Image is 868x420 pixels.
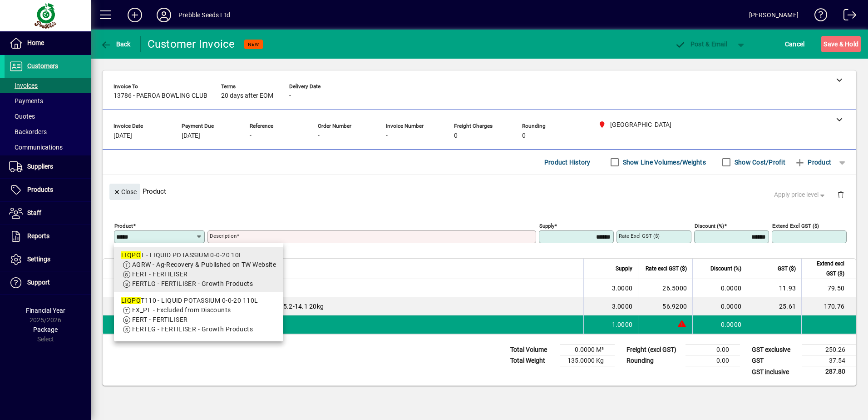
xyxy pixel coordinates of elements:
[9,97,43,105] span: Payments
[749,8,799,22] div: [PERSON_NAME]
[113,132,132,140] span: [DATE]
[9,128,47,135] span: Backorders
[210,243,529,253] mat-error: Required
[670,36,732,52] button: Post & Email
[121,296,276,305] div: T110 - LIQUID POTASSIUM 0-0-20 110L
[27,209,41,216] span: Staff
[830,184,852,205] button: Delete
[5,124,91,140] a: Backorders
[747,345,802,355] td: GST exclusive
[801,297,856,315] td: 170.76
[221,92,273,100] span: 20 days after EOM
[785,37,805,51] span: Cancel
[5,93,91,109] a: Payments
[5,78,91,93] a: Invoices
[747,366,802,378] td: GST inclusive
[733,158,785,167] label: Show Cost/Profit
[5,109,91,124] a: Quotes
[686,345,740,355] td: 0.00
[114,292,283,338] mat-option: LIQPOT110 - LIQUID POTASSIUM 0-0-20 110L
[121,251,141,259] em: LIQPO
[644,302,687,311] div: 56.9200
[148,37,235,51] div: Customer Invoice
[612,320,633,329] span: 1.0000
[675,40,727,48] span: ost & Email
[27,255,50,263] span: Settings
[646,264,687,274] span: Rate excl GST ($)
[132,270,187,278] span: FERT - FERTILISER
[121,250,276,260] div: T - LIQUID POTASSIUM 0-0-20 10L
[248,41,259,47] span: NEW
[114,223,133,229] mat-label: Product
[132,316,187,323] span: FERT - FERTILISER
[619,233,660,239] mat-label: Rate excl GST ($)
[210,233,237,239] mat-label: Description
[695,223,724,229] mat-label: Discount (%)
[132,261,276,268] span: AGRW - Ag-Recovery & Published on TW Website
[692,297,747,315] td: 0.0000
[113,185,137,200] span: Close
[109,184,140,200] button: Close
[710,264,741,274] span: Discount (%)
[622,345,686,355] td: Freight (excl GST)
[318,132,320,140] span: -
[692,315,747,334] td: 0.0000
[802,355,856,366] td: 37.54
[622,355,686,366] td: Rounding
[5,225,91,248] a: Reports
[544,155,591,170] span: Product History
[808,2,828,31] a: Knowledge Base
[91,36,141,52] app-page-header-button: Back
[690,40,695,48] span: P
[747,279,801,297] td: 11.93
[27,39,44,46] span: Home
[783,36,807,52] button: Cancel
[824,37,858,51] span: ave & Hold
[113,92,207,100] span: 13786 - PAEROA BOWLING CLUB
[541,154,594,170] button: Product History
[612,284,633,293] span: 3.0000
[778,264,796,274] span: GST ($)
[837,2,857,31] a: Logout
[560,355,615,366] td: 135.0000 Kg
[178,8,230,22] div: Prebble Seeds Ltd
[114,247,283,292] mat-option: LIQPOT - LIQUID POTASSIUM 0-0-20 10L
[5,248,91,271] a: Settings
[612,302,633,311] span: 3.0000
[250,132,252,140] span: -
[692,279,747,297] td: 0.0000
[5,140,91,155] a: Communications
[644,284,687,293] div: 26.5000
[830,190,852,199] app-page-header-button: Delete
[121,297,141,304] em: LIQPO
[560,345,615,355] td: 0.0000 M³
[107,187,143,195] app-page-header-button: Close
[801,279,856,297] td: 79.50
[289,92,291,100] span: -
[26,307,65,314] span: Financial Year
[506,345,560,355] td: Total Volume
[506,355,560,366] td: Total Weight
[616,264,632,274] span: Supply
[807,259,844,279] span: Extend excl GST ($)
[27,232,49,240] span: Reports
[9,82,38,89] span: Invoices
[9,144,63,151] span: Communications
[621,158,706,167] label: Show Line Volumes/Weights
[454,132,458,140] span: 0
[132,306,231,314] span: EX_PL - Excluded from Discounts
[100,40,131,48] span: Back
[5,271,91,294] a: Support
[774,190,827,200] span: Apply price level
[9,113,35,120] span: Quotes
[539,223,554,229] mat-label: Supply
[132,280,253,287] span: FERTLG - FERTILISER - Growth Products
[824,40,827,48] span: S
[770,187,830,203] button: Apply price level
[802,345,856,355] td: 250.26
[27,62,58,70] span: Customers
[5,32,91,55] a: Home
[386,132,388,140] span: -
[27,279,50,286] span: Support
[149,7,178,23] button: Profile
